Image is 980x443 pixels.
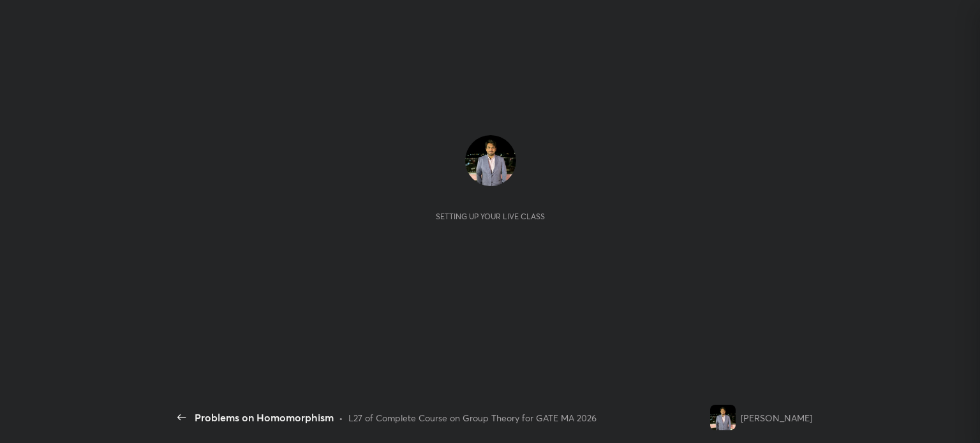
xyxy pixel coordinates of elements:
div: L27 of Complete Course on Group Theory for GATE MA 2026 [348,411,597,425]
img: 9689d3ed888646769c7969bc1f381e91.jpg [710,405,736,430]
div: Setting up your live class [436,212,545,221]
img: 9689d3ed888646769c7969bc1f381e91.jpg [465,135,516,186]
div: [PERSON_NAME] [741,411,812,425]
div: • [339,411,343,425]
div: Problems on Homomorphism [195,410,334,425]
